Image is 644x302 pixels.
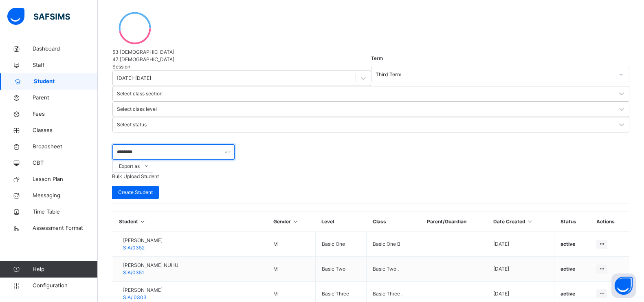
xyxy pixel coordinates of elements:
[367,257,421,282] td: Basic Two .
[117,121,147,128] div: Select status
[611,273,636,298] button: Open asap
[120,56,174,62] span: [DEMOGRAPHIC_DATA]
[119,163,140,170] span: Export as
[139,218,146,225] i: Sort in Ascending Order
[267,232,316,257] td: M
[112,64,130,70] span: Session
[123,269,144,276] span: SIA/0351
[315,212,366,232] th: Level
[527,218,534,225] i: Sort in Ascending Order
[117,106,157,113] div: Select class level
[590,212,629,232] th: Actions
[33,61,98,69] span: Staff
[33,110,98,118] span: Fees
[123,287,163,294] span: [PERSON_NAME]
[33,143,98,151] span: Broadsheet
[113,212,267,232] th: Student
[33,282,97,290] span: Configuration
[123,237,163,244] span: [PERSON_NAME]
[33,192,98,200] span: Messaging
[560,241,575,247] span: active
[487,232,554,257] td: [DATE]
[117,90,163,97] div: Select class section
[117,75,151,82] div: [DATE]-[DATE]
[421,212,487,232] th: Parent/Guardian
[120,49,174,55] span: [DEMOGRAPHIC_DATA]
[33,94,98,102] span: Parent
[315,232,366,257] td: Basic One
[267,257,316,282] td: M
[33,45,98,53] span: Dashboard
[112,56,119,62] span: 47
[487,257,554,282] td: [DATE]
[367,212,421,232] th: Class
[33,224,98,232] span: Assessment Format
[376,71,615,78] div: Third Term
[112,173,159,179] span: Bulk Upload Student
[123,245,145,251] span: SIA/0352
[112,49,119,55] span: 53
[267,212,316,232] th: Gender
[292,218,299,225] i: Sort in Ascending Order
[33,265,97,273] span: Help
[123,294,147,300] span: SIA/ 0303
[33,175,98,183] span: Lesson Plan
[34,77,98,86] span: Student
[123,262,178,269] span: [PERSON_NAME] NUHU
[7,8,70,25] img: safsims
[560,266,575,272] span: active
[315,257,366,282] td: Basic Two
[118,189,153,196] span: Create Student
[487,212,554,232] th: Date Created
[33,126,98,134] span: Classes
[33,208,98,216] span: Time Table
[371,55,383,62] span: Term
[33,159,98,167] span: CBT
[112,1,179,7] span: Total students in current term
[560,291,575,297] span: active
[367,232,421,257] td: Basic One B
[554,212,590,232] th: Status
